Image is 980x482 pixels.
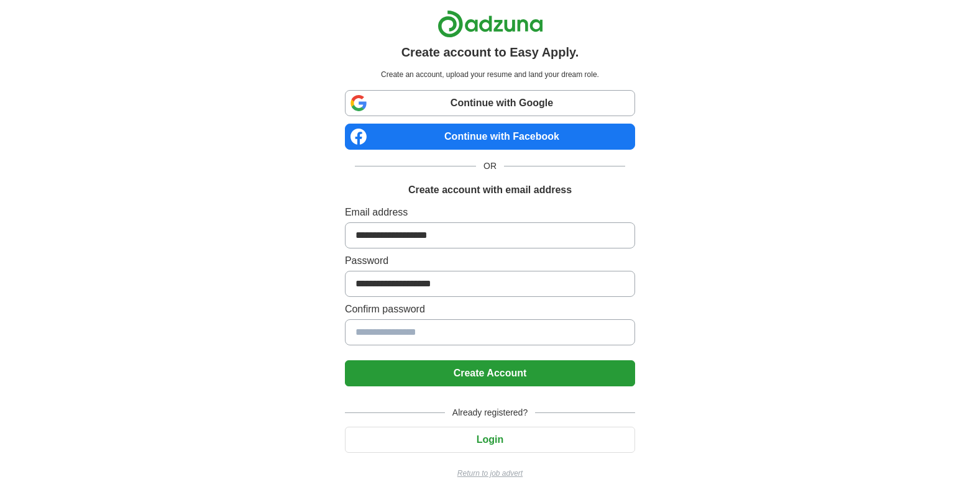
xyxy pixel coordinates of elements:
button: Create Account [345,360,635,386]
a: Continue with Google [345,90,635,116]
h1: Create account to Easy Apply. [401,43,579,61]
button: Login [345,427,635,453]
span: Already registered? [445,406,535,419]
p: Create an account, upload your resume and land your dream role. [347,69,633,80]
a: Return to job advert [345,468,635,479]
a: Continue with Facebook [345,124,635,150]
label: Password [345,253,635,268]
label: Email address [345,205,635,220]
span: OR [476,160,504,173]
h1: Create account with email address [408,183,572,198]
img: Adzuna logo [437,10,543,38]
label: Confirm password [345,302,635,317]
a: Login [345,434,635,445]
